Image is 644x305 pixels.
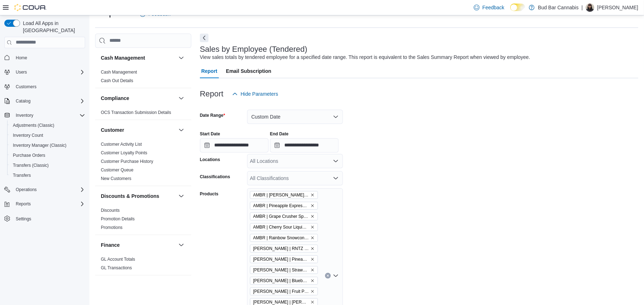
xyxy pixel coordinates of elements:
button: Customers [1,81,88,92]
span: Home [13,53,85,62]
span: Promotions [101,225,123,230]
a: Transfers [10,171,34,180]
a: Cash Out Details [101,78,133,83]
button: Remove Papa's Herb | Fruit Punch Liquid Diamonds Pen | 0.95g from selection in this group [310,289,315,294]
span: [PERSON_NAME] | Pineapple Coco Kush Liquid Diamonds Pen | 0.95g [253,256,309,263]
button: Settings [1,213,88,224]
span: Inventory [16,112,33,118]
button: Custom Date [247,110,343,124]
span: Discounts [101,207,120,213]
span: Transfers [10,171,85,180]
span: Catalog [16,98,30,104]
button: Catalog [1,96,88,106]
span: Inventory Manager (Classic) [13,142,67,148]
h3: Customer [101,126,124,134]
label: Products [200,191,218,197]
button: Open list of options [333,158,339,164]
button: Open list of options [333,175,339,181]
span: Hide Parameters [241,90,278,97]
a: Inventory Manager (Classic) [10,141,69,150]
span: Purchase Orders [13,152,45,158]
span: Operations [13,185,85,194]
span: GL Transactions [101,265,132,271]
span: Users [16,69,27,75]
span: AMBR | Cherry Sour Liquid Diamond Pen | 0.95g [253,224,309,231]
span: Papa's Herb | Strawberry Cheese Liquid Diamonds Pen | 0.95g [250,266,318,274]
a: Customer Queue [101,167,133,172]
span: [PERSON_NAME] | Strawberry Cheese Liquid Diamonds Pen | 0.95g [253,266,309,274]
div: Finance [95,255,191,275]
nav: Complex example [4,50,85,242]
button: Reports [1,199,88,209]
span: [PERSON_NAME] | Fruit Punch Liquid Diamonds Pen | 0.95g [253,288,309,295]
span: AMBR | Grape Crusher Sparkling Beverage | 10mg THC [250,212,318,220]
span: AMBR | [PERSON_NAME] Burst Pen | 1g [253,191,309,199]
div: Customer [95,140,191,186]
button: Catalog [13,97,33,105]
input: Dark Mode [510,4,525,11]
span: Cash Out Details [101,78,133,84]
a: Settings [13,215,34,223]
button: Finance [101,241,176,249]
span: Inventory Count [13,132,43,138]
p: | [581,3,583,12]
h3: Report [200,90,223,98]
a: Home [13,54,30,62]
a: Promotion Details [101,216,135,221]
span: AMBR | Rainbow Snowcone Infused Pre-Rolls | 3 x 0.5g [250,234,318,242]
span: Reports [16,201,31,207]
button: Operations [1,185,88,195]
button: Operations [13,185,40,194]
a: GL Transactions [101,265,132,270]
a: OCS Transaction Submission Details [101,110,171,115]
span: AMBR | Pineapple Express Live Rosin Pen | 1g [250,202,318,210]
input: Press the down key to open a popover containing a calendar. [200,138,269,152]
a: Feedback [471,0,507,15]
span: GL Account Totals [101,256,135,262]
a: Inventory Count [10,131,46,140]
span: Papa's Herb | Pineapple Coco Kush Liquid Diamonds Pen | 0.95g [250,255,318,263]
span: Papa's Herb | Fruit Punch Liquid Diamonds Pen | 0.95g [250,287,318,295]
span: Feedback [482,4,504,11]
button: Transfers [7,170,88,180]
span: Report [201,64,217,78]
span: Adjustments (Classic) [13,122,54,128]
span: Papa's Herb | RNTZ Pen | 1g [250,245,318,252]
a: Customer Purchase History [101,159,153,164]
a: Purchase Orders [10,151,48,160]
button: Finance [177,241,186,249]
p: Bud Bar Cannabis [538,3,579,12]
button: Inventory [13,111,36,120]
span: AMBR | Grape Crusher Sparkling Beverage | 10mg THC [253,213,309,220]
button: Compliance [177,94,186,102]
button: Remove Papa's Herb | Jack Herer Pen | 1g from selection in this group [310,300,315,304]
span: [PERSON_NAME] | Blueberry Zlshie Liquid Diamonds Pen | 0.95g [253,277,309,284]
span: AMBR | Berry Burst Pen | 1g [250,191,318,199]
label: Locations [200,157,220,162]
span: Adjustments (Classic) [10,121,85,130]
span: Catalog [13,97,85,105]
span: Email Subscription [226,64,271,78]
span: Cash Management [101,69,137,75]
button: Discounts & Promotions [101,192,176,200]
button: Reports [13,200,34,208]
button: Open list of options [333,273,339,279]
a: Customer Loyalty Points [101,150,147,155]
input: Press the down key to open a popover containing a calendar. [270,138,339,152]
button: Next [200,34,208,42]
a: Cash Management [101,70,137,75]
button: Remove Papa's Herb | Strawberry Cheese Liquid Diamonds Pen | 0.95g from selection in this group [310,268,315,272]
span: Home [16,55,27,61]
button: Customer [177,126,186,134]
button: Cash Management [177,54,186,62]
button: Compliance [101,95,176,102]
button: Transfers (Classic) [7,160,88,170]
h3: Cash Management [101,54,145,61]
button: Clear input [325,273,331,279]
span: Papa's Herb | Blueberry Zlshie Liquid Diamonds Pen | 0.95g [250,277,318,285]
p: [PERSON_NAME] [597,3,638,12]
button: Customer [101,126,176,134]
span: Customers [13,82,85,91]
span: Customer Loyalty Points [101,150,147,156]
a: Transfers (Classic) [10,161,51,170]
